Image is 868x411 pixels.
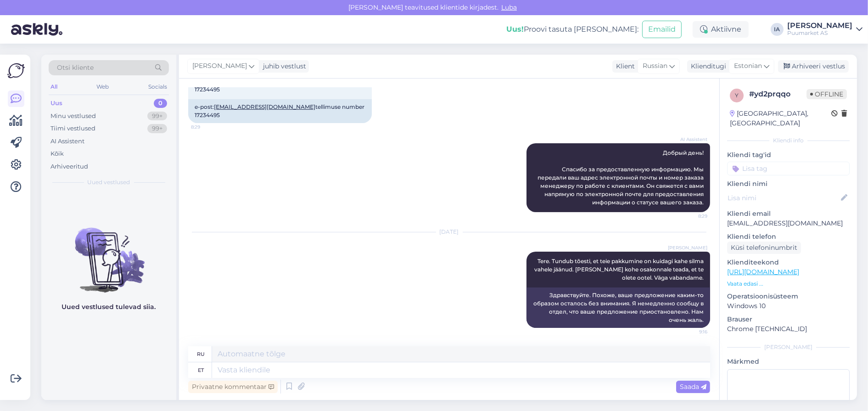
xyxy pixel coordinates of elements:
p: Märkmed [727,357,850,366]
p: Uued vestlused tulevad siia. [62,302,156,312]
button: Emailid [642,21,682,38]
div: et [198,362,204,378]
div: Tiimi vestlused [50,124,95,133]
div: ru [197,346,205,362]
p: Operatsioonisüsteem [727,292,850,301]
div: Здравствуйте. Похоже, ваше предложение каким-то образом осталось без внимания. Я немедленно сообщ... [526,287,710,328]
div: [PERSON_NAME] [727,343,850,351]
p: Klienditeekond [727,258,850,267]
div: Socials [146,81,169,93]
div: [DATE] [188,228,710,236]
img: No chats [41,211,176,294]
div: Kõik [50,149,64,158]
div: 99+ [147,124,167,133]
input: Lisa nimi [728,193,839,203]
p: Vaata edasi ... [727,280,850,288]
p: Chrome [TECHNICAL_ID] [727,324,850,334]
span: [PERSON_NAME] [668,244,707,251]
div: Klienditugi [687,62,726,71]
a: [PERSON_NAME]Puumarket AS [787,22,862,37]
b: Uus! [506,25,524,34]
div: Arhiveeri vestlus [778,60,849,73]
p: Kliendi nimi [727,179,850,189]
div: e-post: tellimuse number 17234495 [188,99,372,123]
span: Tere. Tundub tõesti, et teie pakkumine on kuidagi kahe silma vahele jäänud. [PERSON_NAME] kohe os... [534,258,705,281]
div: Puumarket AS [787,29,852,37]
div: Klient [612,62,635,71]
div: 99+ [147,112,167,121]
div: juhib vestlust [259,62,306,71]
p: Windows 10 [727,301,850,311]
span: Luba [498,3,520,11]
span: 8:29 [673,213,707,220]
input: Lisa tag [727,162,850,175]
div: Küsi telefoninumbrit [727,242,801,254]
div: [PERSON_NAME] [787,22,852,29]
span: Otsi kliente [57,63,94,73]
div: Web [95,81,111,93]
p: Kliendi telefon [727,232,850,242]
p: [EMAIL_ADDRESS][DOMAIN_NAME] [727,219,850,228]
div: 0 [154,99,167,108]
div: Minu vestlused [50,112,96,121]
div: Aktiivne [693,21,749,38]
p: Kliendi tag'id [727,150,850,160]
div: Kliendi info [727,136,850,145]
span: y [735,92,739,99]
div: Uus [50,99,62,108]
span: Uued vestlused [88,178,130,186]
span: Russian [643,61,667,71]
span: 8:29 [191,124,225,130]
span: Saada [680,383,706,391]
div: AI Assistent [50,137,84,146]
div: Proovi tasuta [PERSON_NAME]: [506,24,638,35]
a: [URL][DOMAIN_NAME] [727,268,799,276]
div: IA [771,23,784,36]
div: All [49,81,59,93]
span: 9:16 [673,328,707,335]
span: Estonian [734,61,762,71]
span: Добрый день! Спасибо за предоставленную информацию. Мы передали ваш адрес электронной почты и ном... [538,149,705,206]
img: Askly Logo [7,62,25,79]
span: AI Assistent [673,136,707,143]
p: Kliendi email [727,209,850,219]
span: [PERSON_NAME] [192,61,247,71]
div: [GEOGRAPHIC_DATA], [GEOGRAPHIC_DATA] [730,109,831,128]
div: # yd2prqqo [749,89,806,100]
span: Offline [806,89,847,99]
div: Privaatne kommentaar [188,381,278,393]
div: Arhiveeritud [50,162,88,171]
a: [EMAIL_ADDRESS][DOMAIN_NAME] [214,103,315,110]
p: Brauser [727,315,850,324]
